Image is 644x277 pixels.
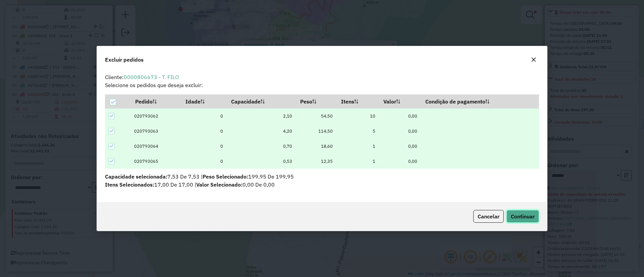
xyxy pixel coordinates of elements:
[105,181,539,189] p: 0,00 De 0,00
[227,139,296,154] td: 0,70
[181,139,226,154] td: 0
[506,210,539,223] button: Continuar
[296,94,336,109] th: Peso
[379,94,421,109] th: Valor
[336,124,379,139] td: 5
[336,139,379,154] td: 1
[130,94,181,109] th: Pedido
[379,109,421,124] td: 0,00
[181,94,226,109] th: Idade
[105,181,196,188] span: 17,00 De 17,00 |
[130,139,181,154] td: 020793064
[227,94,296,109] th: Capacidade
[473,210,504,223] button: Cancelar
[296,109,336,124] td: 54,50
[181,109,226,124] td: 0
[336,94,379,109] th: Itens
[105,74,179,80] span: Cliente:
[130,109,181,124] td: 020793062
[421,94,539,109] th: Condição de pagamento
[130,124,181,139] td: 020793063
[511,213,535,220] span: Continuar
[105,172,539,181] p: 7,53 De 7,53 | 199,95 De 199,95
[181,154,226,169] td: 0
[296,124,336,139] td: 114,50
[379,124,421,139] td: 0,00
[227,124,296,139] td: 4,20
[105,173,167,180] span: Capacidade selecionada:
[227,109,296,124] td: 2,10
[478,213,499,220] span: Cancelar
[203,173,248,180] span: Peso Selecionado:
[105,81,539,89] p: Selecione os pedidos que deseja excluir:
[336,154,379,169] td: 1
[379,139,421,154] td: 0,00
[379,154,421,169] td: 0,00
[105,56,144,64] span: Excluir pedidos
[296,139,336,154] td: 18,60
[196,181,243,188] span: Valor Selecionado:
[296,154,336,169] td: 12,35
[227,154,296,169] td: 0,53
[130,154,181,169] td: 020793065
[336,109,379,124] td: 10
[105,181,154,188] span: Itens Selecionados:
[181,124,226,139] td: 0
[124,74,179,80] a: 0000806673 - T. FILO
